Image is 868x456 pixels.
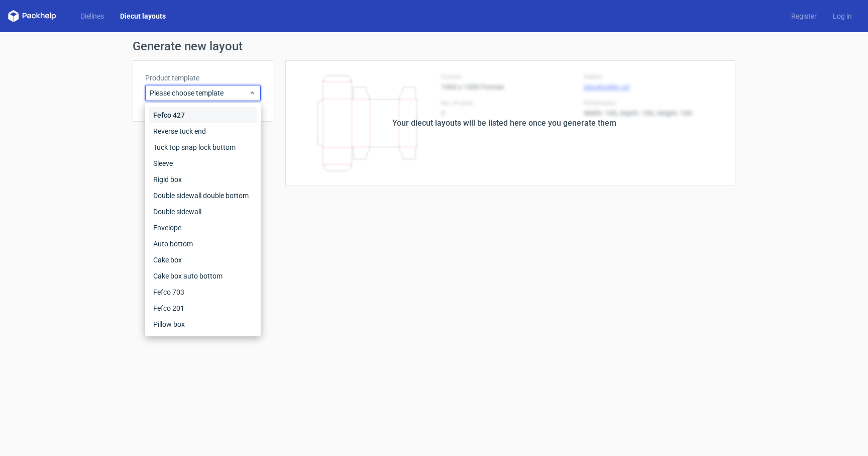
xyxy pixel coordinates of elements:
h1: Generate new layout [133,40,735,52]
label: Product template [145,73,261,83]
div: Sleeve [149,155,257,171]
div: Cake box auto bottom [149,268,257,284]
div: Reverse tuck end [149,123,257,139]
div: Double sidewall double bottom [149,188,257,204]
div: Fefco 201 [149,300,257,316]
div: Cake box [149,252,257,268]
a: Dielines [72,11,112,21]
div: Your diecut layouts will be listed here once you generate them [392,117,616,129]
div: Rigid box [149,171,257,188]
div: Envelope [149,220,257,236]
a: Diecut layouts [112,11,174,21]
div: Double sidewall [149,204,257,220]
div: Pillow box [149,316,257,332]
div: Fefco 703 [149,284,257,300]
a: Register [783,11,825,21]
div: Tuck top snap lock bottom [149,139,257,155]
span: Please choose template [150,88,249,98]
a: Log in [825,11,860,21]
div: Fefco 427 [149,107,257,123]
div: Auto bottom [149,236,257,252]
